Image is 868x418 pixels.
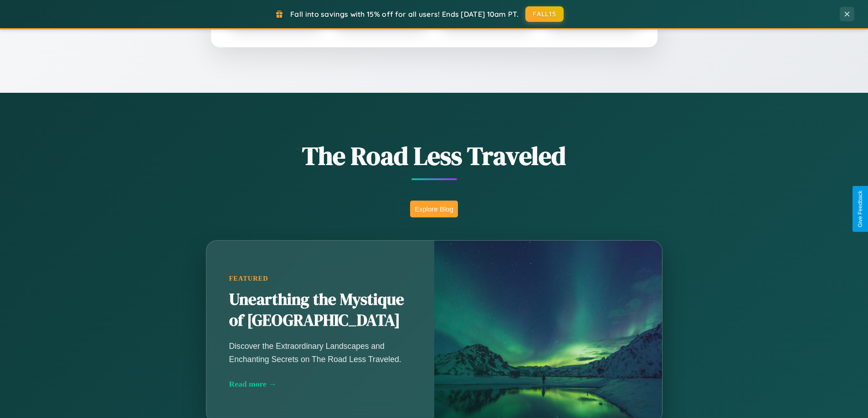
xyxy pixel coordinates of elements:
div: Read more → [229,379,411,389]
div: Featured [229,275,411,282]
span: Fall into savings with 15% off for all users! Ends [DATE] 10am PT. [290,10,519,19]
h1: The Road Less Traveled [161,138,708,173]
button: FALL15 [525,6,564,22]
h2: Unearthing the Mystique of [GEOGRAPHIC_DATA] [229,289,411,331]
p: Discover the Extraordinary Landscapes and Enchanting Secrets on The Road Less Traveled. [229,340,411,365]
div: Give Feedback [857,191,863,227]
button: Explore Blog [410,201,458,217]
